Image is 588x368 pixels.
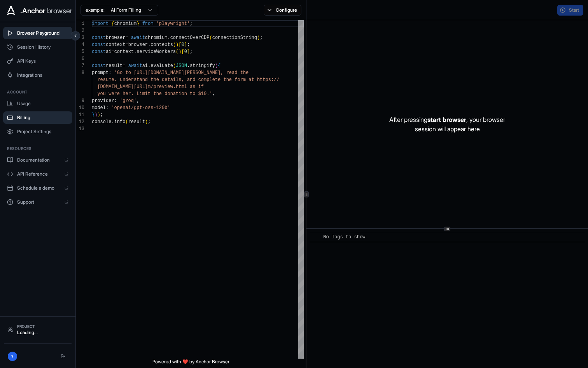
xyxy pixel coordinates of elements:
span: ad the [232,70,248,76]
span: = [126,35,128,40]
span: } [92,112,94,118]
span: m/preview.html as if [148,84,204,90]
button: API Keys [3,55,72,67]
span: info [114,119,126,125]
span: [ [178,42,181,48]
div: 7 [76,62,84,69]
span: Documentation [17,157,61,163]
p: After pressing , your browser session will appear here [389,115,505,134]
button: Collapse sidebar [71,31,80,40]
span: connectOverCDP [170,35,210,40]
span: { [218,63,220,69]
span: ( [215,63,218,69]
span: ​ [313,233,317,241]
span: chromium [145,35,168,40]
span: stringify [190,63,215,69]
span: browser [106,35,125,40]
span: example: [86,7,105,13]
span: import [92,21,108,26]
span: } [136,21,139,26]
span: 0 [184,49,187,55]
span: 'groq' [120,98,136,104]
span: result [106,63,122,69]
button: Integrations [3,69,72,81]
span: ; [187,42,190,48]
span: Powered with ❤️ by Anchor Browser [152,359,229,368]
button: Browser Playground [3,27,72,39]
span: ; [148,119,150,125]
span: ai [142,63,148,69]
span: browser [128,42,148,48]
span: ( [126,119,128,125]
span: serviceWorkers [136,49,176,55]
button: Configure [264,5,301,16]
span: ; [260,35,262,40]
span: [DOMAIN_NAME][URL] [98,84,148,90]
span: orm at https:// [238,77,280,83]
span: context [114,49,134,55]
span: prompt [92,70,108,76]
div: 10 [76,104,84,111]
span: . [168,35,170,40]
span: ; [100,112,103,118]
span: . [148,42,150,48]
span: Billing [17,114,68,121]
div: 11 [76,111,84,118]
span: Project Settings [17,129,68,135]
span: const [92,49,106,55]
span: const [92,35,106,40]
span: Support [17,199,61,205]
button: Session History [3,41,72,53]
span: = [126,42,128,48]
span: ) [98,112,100,118]
span: evaluate [150,63,173,69]
span: ) [178,49,181,55]
span: await [128,63,142,69]
span: contexts [150,42,173,48]
span: . [187,63,190,69]
span: : [114,98,117,104]
div: 8 [76,69,84,76]
button: Billing [3,111,72,124]
button: Logout [58,352,68,361]
span: await [131,35,145,40]
span: : [106,105,108,111]
span: ) [94,112,97,118]
span: , [212,91,215,97]
span: Browser Playground [17,30,68,36]
img: Anchor Icon [5,5,17,17]
span: [ [182,49,184,55]
div: 12 [76,118,84,125]
span: provider [92,98,114,104]
a: Documentation [3,154,72,166]
span: ] [187,49,190,55]
span: connectionString [212,35,257,40]
div: 2 [76,27,84,34]
span: Session History [17,44,68,50]
span: 'playwright' [156,21,190,26]
span: ( [176,49,178,55]
span: start browser [427,116,466,123]
span: ( [210,35,212,40]
span: . [112,119,114,125]
button: Usage [3,97,72,110]
h3: Resources [7,146,68,151]
span: chromium [114,21,137,26]
span: ; [190,21,192,26]
button: Project Settings [3,125,72,138]
button: ProjectLoading... [4,320,72,339]
span: ) [257,35,260,40]
span: , [136,98,139,104]
div: 1 [76,20,84,27]
div: Project [17,324,68,329]
span: ? [11,354,14,359]
span: ( [173,63,176,69]
span: console [92,119,111,125]
span: : [108,70,111,76]
span: Schedule a demo [17,185,61,191]
span: const [92,42,106,48]
div: 5 [76,48,84,55]
div: 4 [76,41,84,48]
div: 6 [76,55,84,62]
span: ) [145,119,148,125]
